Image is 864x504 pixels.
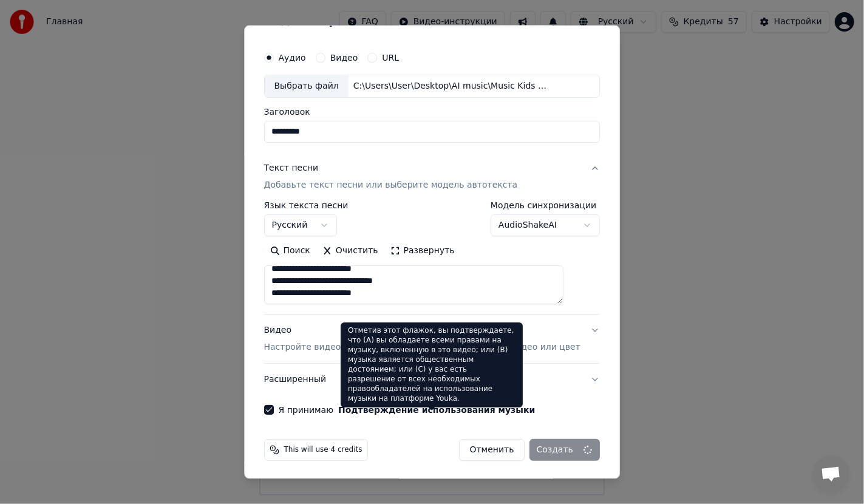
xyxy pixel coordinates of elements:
[316,240,384,260] button: Очистить
[338,405,535,414] button: Я принимаю
[265,75,349,97] div: Выбрать файл
[259,15,605,26] h2: Создать караоке
[264,179,518,191] p: Добавьте текст песни или выберите модель автотекста
[383,53,400,62] label: URL
[264,240,316,260] button: Поиск
[491,200,600,209] label: Модель синхронизации
[341,322,523,407] div: Отметив этот флажок, вы подтверждаете, что (A) вы обладаете всеми правами на музыку, включенную в...
[384,240,461,260] button: Развернуть
[264,314,600,363] button: ВидеоНастройте видео караоке: используйте изображение, видео или цвет
[330,53,358,62] label: Видео
[264,107,600,115] label: Заголовок
[264,162,319,174] div: Текст песни
[264,200,349,209] label: Язык текста песни
[264,152,600,200] button: Текст песниДобавьте текст песни или выберите модель автотекста
[349,80,555,92] div: C:\Users\User\Desktop\AI music\Music Kids channel\Если добрый ты\Если добрый ты (Cover) (+).mp3
[284,444,362,454] span: This will use 4 credits
[264,363,600,395] button: Расширенный
[460,438,525,460] button: Отменить
[264,200,600,313] div: Текст песниДобавьте текст песни или выберите модель автотекста
[264,341,580,353] p: Настройте видео караоке: используйте изображение, видео или цвет
[279,405,536,414] label: Я принимаю
[279,53,306,62] label: Аудио
[264,324,580,353] div: Видео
